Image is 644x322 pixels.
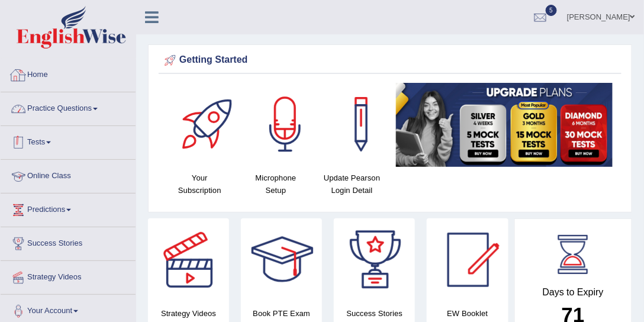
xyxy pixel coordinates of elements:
[546,5,558,16] span: 5
[1,194,136,223] a: Predictions
[168,172,232,197] h4: Your Subscription
[241,307,322,320] h4: Book PTE Exam
[244,172,308,197] h4: Microphone Setup
[162,51,619,69] div: Getting Started
[320,172,384,197] h4: Update Pearson Login Detail
[334,307,415,320] h4: Success Stories
[1,92,136,122] a: Practice Questions
[148,307,229,320] h4: Strategy Videos
[1,160,136,189] a: Online Class
[528,287,619,298] h4: Days to Expiry
[1,227,136,257] a: Success Stories
[1,59,136,88] a: Home
[1,261,136,291] a: Strategy Videos
[1,126,136,156] a: Tests
[396,83,613,167] img: small5.jpg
